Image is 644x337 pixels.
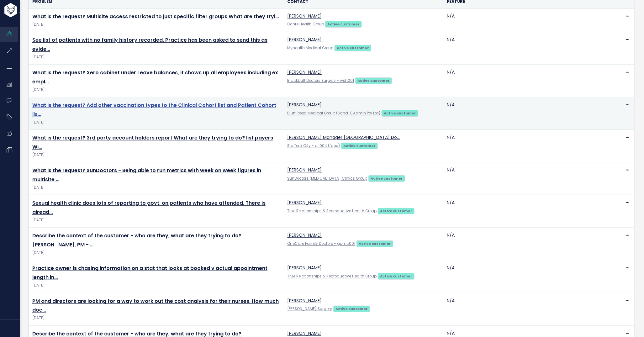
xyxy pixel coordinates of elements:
strong: Active customer [359,241,391,246]
td: N/A [443,293,602,325]
a: Sexual health clinic does lots of reporting to govt. on patients who have attended. There is alread… [32,199,266,216]
a: Blackbutt Doctors Surgery - wsh001 [287,78,354,83]
a: PM and directors are looking for a way to work out the cost analysis for their nurses. How much doe… [32,298,279,314]
a: [PERSON_NAME] [287,13,322,19]
a: [PERSON_NAME] [287,69,322,75]
a: Bluff Road Medical Group (Sand-E Admin Pty Ltd) [287,111,380,116]
td: N/A [443,130,602,162]
a: See list of patients with no family history recorded. Practice has been asked to send this as evide… [32,36,267,53]
span: [DATE] [32,152,280,158]
td: N/A [443,228,602,260]
a: What is the request? 3rd party account holders report What are they trying to do? list payers Wi… [32,134,273,150]
a: What is the request? Add other vaccination types to the Clinical Cohort list and Patient Cohort lis… [32,102,276,118]
a: [PERSON_NAME] [287,36,322,43]
strong: Active customer [357,78,390,83]
a: [PERSON_NAME] [287,232,322,238]
a: [PERSON_NAME] [287,167,322,173]
td: N/A [443,32,602,65]
a: Ochre Health Group [287,22,324,27]
strong: Active customer [371,176,403,181]
a: Stafford City - dli004 (fdoc) [287,143,340,148]
a: Active customer [378,273,414,279]
strong: Active customer [337,45,369,50]
span: [DATE] [32,217,280,224]
strong: Active customer [380,208,412,213]
span: [DATE] [32,54,280,61]
a: [PERSON_NAME] [287,265,322,271]
span: [DATE] [32,119,280,126]
td: N/A [443,65,602,97]
span: [DATE] [32,282,280,289]
a: [PERSON_NAME] Manager [GEOGRAPHIC_DATA] Do… [287,134,400,140]
a: Active customer [333,305,370,312]
strong: Active customer [343,143,376,148]
img: logo-white.9d6f32f41409.svg [3,3,51,17]
a: OneCare Family Doctors - gcmc001 [287,241,355,246]
strong: Active customer [384,111,416,116]
a: Active customer [378,208,414,214]
span: [DATE] [32,315,280,321]
strong: Active customer [380,274,412,279]
a: Active customer [355,77,392,83]
td: N/A [443,97,602,130]
a: Describe the context of the customer - who are they, what are they trying to do? [PERSON_NAME], P... [32,232,241,248]
a: [PERSON_NAME] [287,298,322,304]
a: [PERSON_NAME] [287,102,322,108]
a: What is the request? SunDoctors - Being able to run metrics with week on week figures in multisite … [32,167,261,183]
td: N/A [443,260,602,293]
a: Active customer [356,240,393,246]
a: Active customer [382,110,418,116]
a: Myhealth Medical Group [287,45,333,50]
a: What is the request? Xero cabinet under Leave balances, it shows up all employees including ex empl… [32,69,278,85]
a: True Relationships & Reproductive Health Group [287,208,377,213]
a: Active customer [341,142,377,149]
span: [DATE] [32,250,280,256]
a: [PERSON_NAME] Surgery [287,306,332,311]
strong: Active customer [327,22,360,27]
a: [PERSON_NAME] [287,199,322,206]
a: Active customer [368,175,405,181]
a: Practice owner is chasing information on a stat that looks at booked v actual appointment length in… [32,265,267,281]
a: [PERSON_NAME] [287,330,322,336]
span: [DATE] [32,87,280,93]
td: N/A [443,8,602,32]
a: True Relationships & Reproductive Health Group [287,274,377,279]
a: SunDoctors [MEDICAL_DATA] Clinics Group [287,176,367,181]
a: What is the request? Multisite access restricted to just specific filter groups What are they tryi… [32,13,279,20]
span: [DATE] [32,184,280,191]
span: [DATE] [32,21,280,28]
strong: Active customer [335,306,368,311]
td: N/A [443,195,602,228]
a: Active customer [325,21,362,27]
a: Active customer [335,45,371,51]
td: N/A [443,162,602,195]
